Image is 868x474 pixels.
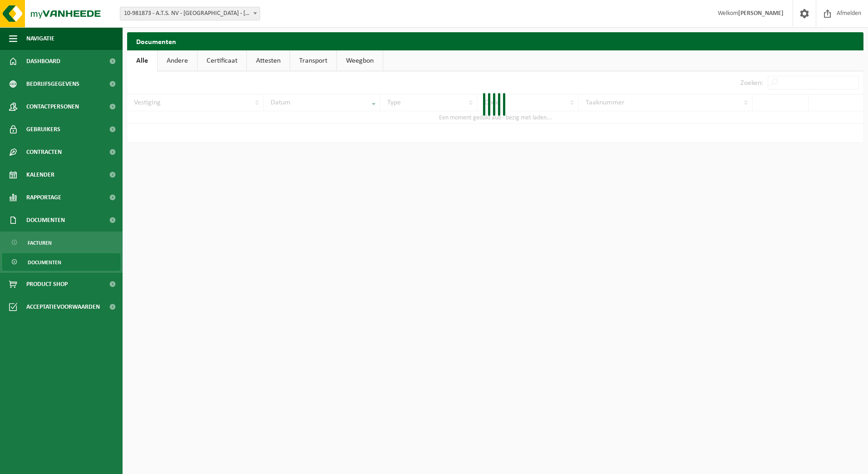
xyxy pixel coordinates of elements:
a: Facturen [2,234,120,251]
a: Andere [158,50,197,71]
span: Contactpersonen [26,95,79,118]
span: Documenten [26,209,65,232]
strong: [PERSON_NAME] [738,10,784,17]
a: Attesten [247,50,290,71]
a: Transport [290,50,336,71]
span: 10-981873 - A.T.S. NV - LANGERBRUGGE - GENT [120,7,260,20]
a: Weegbon [337,50,383,71]
span: Documenten [28,254,61,271]
span: Kalender [26,163,54,186]
a: Certificaat [197,50,247,71]
a: Alle [127,50,157,71]
a: Documenten [2,253,120,271]
span: Contracten [26,141,62,163]
span: Dashboard [26,50,60,73]
span: Rapportage [26,186,61,209]
span: Gebruikers [26,118,60,141]
span: Bedrijfsgegevens [26,73,79,95]
span: Facturen [28,234,52,252]
h2: Documenten [127,32,863,50]
span: 10-981873 - A.T.S. NV - LANGERBRUGGE - GENT [120,7,260,20]
span: Navigatie [26,27,54,50]
span: Product Shop [26,273,68,296]
span: Acceptatievoorwaarden [26,296,100,318]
